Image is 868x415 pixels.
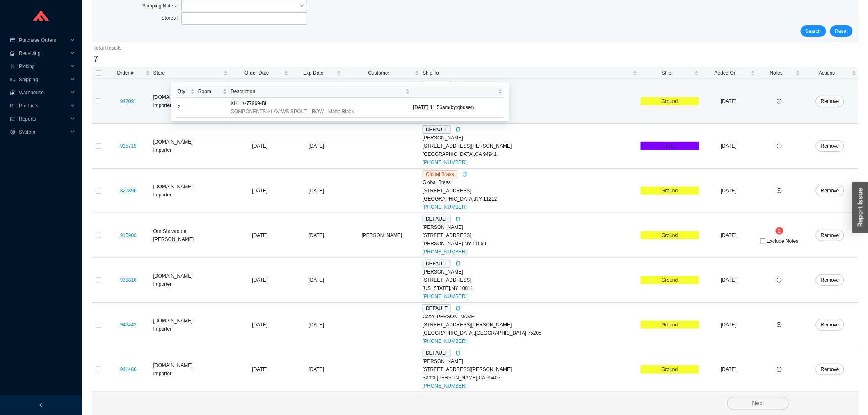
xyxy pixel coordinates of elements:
th: Notes sortable [757,67,802,79]
div: [STREET_ADDRESS] [423,276,637,284]
div: Global Brass [423,178,637,187]
span: DEFAULT [423,125,451,134]
div: [DOMAIN_NAME] Importer [153,361,228,378]
button: Next [727,397,789,410]
div: Total Results [94,44,857,52]
span: Remove [821,231,839,239]
div: [DATE] [292,321,341,329]
a: [PHONE_NUMBER] [423,160,467,165]
div: Copy [456,81,461,89]
div: Ground [641,321,699,329]
span: plus-circle [777,144,782,148]
span: fund [10,116,16,121]
div: Ground [641,187,699,195]
span: Store [153,69,222,77]
input: Exclude Notes [760,238,766,244]
div: Copy [456,215,461,223]
span: Remove [821,321,839,329]
span: read [10,103,16,108]
td: [PERSON_NAME] [343,213,421,258]
div: [PERSON_NAME] [423,134,637,142]
span: setting [10,130,16,135]
span: DEFAULT [423,215,451,223]
div: Copy [456,125,461,134]
th: Store sortable [152,67,230,79]
div: [PERSON_NAME] [423,223,637,231]
span: plus-circle [777,322,782,327]
span: Actions [804,69,850,77]
div: [DOMAIN_NAME] Importer [153,317,228,333]
div: [DOMAIN_NAME] Importer [153,138,228,154]
span: Exp Date [292,69,335,77]
span: copy [456,217,461,221]
span: Remove [821,365,839,374]
div: [STREET_ADDRESS] [423,97,637,105]
div: [DATE] [292,276,341,284]
td: [DATE] [701,169,757,213]
th: undefined sortable [411,86,504,98]
button: Remove [816,274,844,286]
td: [DATE] [701,79,757,124]
div: Ground [641,365,699,374]
a: [PHONE_NUMBER] [423,249,467,255]
sup: 2 [776,227,783,235]
span: plus-circle [777,367,782,372]
td: [DATE] [701,347,757,392]
span: plus-circle [777,188,782,193]
td: [DATE] [230,347,290,392]
div: [DOMAIN_NAME] Importer [153,182,228,199]
span: Ship [641,69,693,77]
th: Qty sortable [176,86,196,98]
span: Exclude Notes [767,239,798,244]
td: [DATE] [701,303,757,347]
div: [DATE] [292,365,341,374]
div: [STREET_ADDRESS] [423,187,637,195]
span: Remove [821,187,839,195]
span: DEFAULT [423,349,451,357]
span: Receiving [19,47,68,60]
div: [STREET_ADDRESS][PERSON_NAME] [423,365,637,374]
a: [PHONE_NUMBER] [423,338,467,344]
button: Remove [816,319,844,331]
button: Remove [816,185,844,196]
div: [US_STATE] , NY 10011 [423,284,637,292]
div: [STREET_ADDRESS][PERSON_NAME] [423,321,637,329]
span: System [19,125,68,139]
a: 942091 [120,98,137,104]
span: Added On [702,69,749,77]
td: [DATE] [230,79,290,124]
div: [GEOGRAPHIC_DATA] , NY 11212 [423,195,637,203]
div: LTL [641,142,699,150]
button: Remove [816,230,844,241]
td: [DATE] [230,258,290,303]
span: DEFAULT [423,81,451,89]
span: Room [198,87,221,96]
td: [DATE] [230,124,290,169]
div: [PERSON_NAME] [423,357,637,365]
div: [PERSON_NAME] [423,89,637,97]
a: 942442 [120,322,137,328]
div: Copy [462,170,467,178]
td: [DATE] [230,213,290,258]
span: plus-circle [777,278,782,283]
th: Order Date sortable [230,67,290,79]
th: Added On sortable [701,67,757,79]
span: 2 [778,228,781,234]
span: Reports [19,112,68,125]
span: copy [462,172,467,177]
span: KHL K-77969-BL [231,99,267,107]
a: 827896 [120,188,137,194]
span: Notes [758,69,794,77]
span: copy [456,306,461,311]
span: Shipping [19,73,68,86]
button: Remove [816,364,844,375]
span: Remove [821,276,839,284]
span: copy [456,351,461,356]
td: [DATE] [230,169,290,213]
div: [STREET_ADDRESS][PERSON_NAME] [423,142,637,150]
th: Customer sortable [343,67,421,79]
div: [DOMAIN_NAME] Importer [153,93,228,109]
th: Order # sortable [105,67,152,79]
span: Reset [835,27,848,35]
span: Remove [821,97,839,105]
